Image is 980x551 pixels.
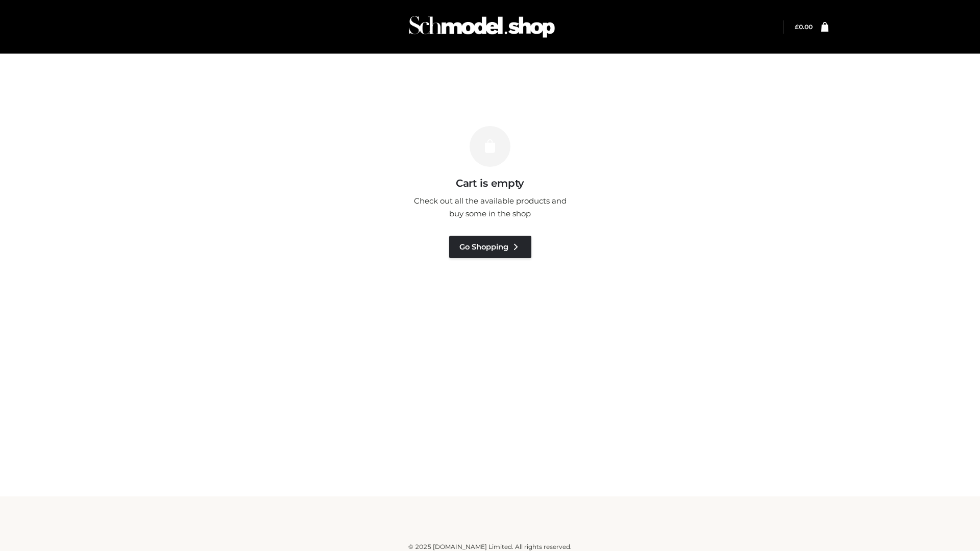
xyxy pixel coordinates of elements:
[795,23,813,31] a: £0.00
[408,194,572,220] p: Check out all the available products and buy some in the shop
[405,7,558,47] img: Schmodel Admin 964
[795,23,799,31] span: £
[449,236,531,258] a: Go Shopping
[795,23,813,31] bdi: 0.00
[175,177,805,189] h3: Cart is empty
